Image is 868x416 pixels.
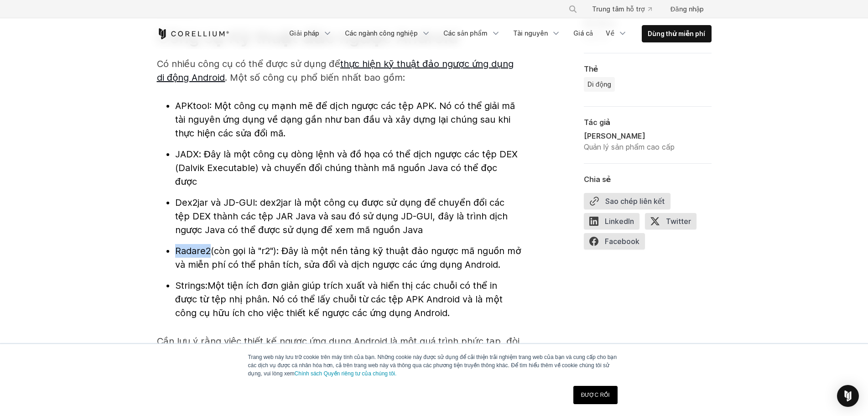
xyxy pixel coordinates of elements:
a: thực hiện kỹ thuật đảo ngược ứng dụng di động Android [157,58,514,83]
font: Tài nguyên [513,29,548,37]
font: Radare2 [175,245,211,256]
button: Sao chép liên kết [584,193,671,209]
a: ĐƯỢC RỒI [573,386,618,404]
font: Facebook [605,237,639,246]
div: Menu điều hướng [557,1,711,17]
font: (còn gọi là "r2"): Đây là một nền tảng kỹ thuật đảo ngược mã nguồn mở và miễn phí có thể phân tíc... [175,245,521,270]
font: Tác giả [584,118,611,127]
font: Về [606,29,614,37]
font: Cần lưu ý rằng việc thiết kế ngược ứng dụng Android là một quá trình phức tạp, đòi hỏi sự hiểu bi... [157,336,520,374]
font: Các ngành công nghiệp [345,29,418,37]
font: Thẻ [584,64,598,73]
font: ĐƯỢC RỒI [581,392,610,398]
font: Strings: [175,280,208,291]
font: Chia sẻ [584,175,611,184]
a: Chính sách Quyền riêng tư của chúng tôi. [295,370,397,377]
a: Trang chủ Corellium [157,28,229,39]
font: Các sản phẩm [443,29,488,37]
font: JADX [175,149,199,160]
font: Di động [587,80,611,88]
font: Twitter [666,217,691,226]
font: : Một công cụ mạnh mẽ để dịch ngược các tệp APK. Nó có thể giải mã tài nguyên ứng dụng về dạng gầ... [175,100,515,139]
font: Quản lý sản phẩm cao cấp [584,142,675,151]
a: Twitter [645,213,702,233]
font: Có nhiều công cụ có thể được sử dụng để [157,58,340,69]
a: Di động [584,77,615,92]
button: Tìm kiếm [565,1,581,17]
font: Dùng thử miễn phí [648,30,705,37]
a: Facebook [584,233,650,253]
font: APKtool [175,100,209,111]
font: Đăng nhập [670,5,704,13]
font: . Một số công cụ phổ biến nhất bao gồm: [225,72,405,83]
font: : dex2jar là một công cụ được sử dụng để chuyển đổi các tệp DEX thành các tệp JAR Java và sau đó ... [175,197,508,235]
div: Menu điều hướng [284,25,711,42]
a: LinkedIn [584,213,645,233]
font: Dex2jar và JD-GUI [175,197,255,208]
font: Trang web này lưu trữ cookie trên máy tính của bạn. Những cookie này được sử dụng để cải thiện tr... [248,354,617,377]
div: Open Intercom Messenger [837,385,859,407]
font: Giá cả [573,29,593,37]
font: LinkedIn [605,217,634,226]
font: Giải pháp [289,29,319,37]
font: : Đây là một công cụ dòng lệnh và đồ họa có thể dịch ngược các tệp DEX (Dalvik Executable) và chu... [175,149,518,187]
font: Trung tâm hỗ trợ [592,5,645,13]
font: [PERSON_NAME] [584,131,645,140]
font: Một tiện ích đơn giản giúp trích xuất và hiển thị các chuỗi có thể in được từ tệp nhị phân. Nó có... [175,280,503,318]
